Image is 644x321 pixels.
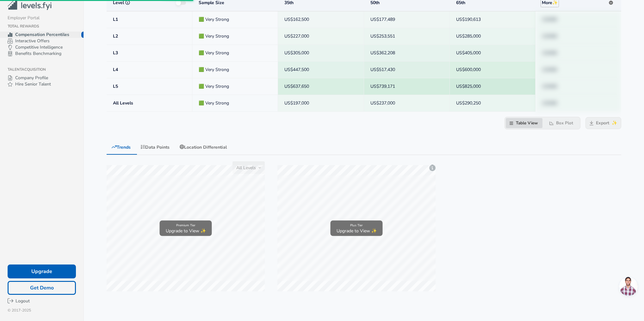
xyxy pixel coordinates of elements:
[364,28,450,45] td: US$253,551
[450,95,536,112] td: US$290,250
[450,62,536,78] td: US$600,000
[536,28,621,45] td: 123456
[536,11,621,28] td: 123456
[364,45,450,62] td: US$362,208
[199,33,229,39] span: 100+ Data points
[160,221,212,236] button: Premium TierUpgrade to View ✨
[536,95,621,112] td: 123456
[176,1,186,5] span: Premium tier access required to view data in your company's leveling structure.
[8,298,76,304] a: Logout
[199,83,229,89] span: 100+ Data points
[8,75,84,81] p: Company Profile
[8,308,31,313] span: © 2017- 2025
[8,44,84,51] p: Competitive Intelligence
[176,223,195,228] span: Premium Tier
[199,50,229,56] span: 100+ Data points
[364,62,450,78] td: US$517,430
[199,67,229,73] span: 100+ Data points
[450,28,536,45] td: US$285,000
[278,95,364,112] td: US$197,000
[450,11,536,28] td: US$190,613
[450,78,536,95] td: US$825,000
[141,145,170,150] span: Data Points
[506,121,541,126] div: Table View
[8,38,84,44] p: Interactive Offers
[364,95,450,112] td: US$237,000
[113,50,118,56] span: L3
[536,78,621,95] td: 123456
[350,223,363,228] span: Plus Tier
[585,117,621,129] a: Export
[113,16,118,22] span: L1
[278,45,364,62] td: US$305,000
[8,15,84,21] p: Employer Portal
[8,281,76,295] button: Get Demo
[8,297,76,305] button: Logout
[8,32,84,38] p: Compensation Percentiles
[278,11,364,28] td: US$162,500
[450,45,536,62] td: US$405,000
[112,145,131,150] span: Trends
[544,121,579,126] div: Box Plot
[364,78,450,95] td: US$739,171
[536,62,621,78] td: 123456
[278,28,364,45] td: US$227,000
[199,16,229,22] span: 100+ Data points
[278,62,364,78] td: US$447,500
[8,265,76,278] button: Upgrade
[113,83,118,89] span: L5
[278,78,364,95] td: US$637,650
[199,100,229,106] span: 100+ Data points
[113,100,133,106] span: All Levels
[113,33,118,39] span: L2
[612,120,617,126] span: Available on Plus tier
[619,277,638,296] div: 打開聊天
[331,221,383,236] button: Plus TierUpgrade to View ✨
[180,145,227,150] span: Location Differential
[8,51,84,57] p: Benefits Benchmarking
[536,45,621,62] td: 123456
[113,67,118,73] span: L4
[364,11,450,28] td: US$177,489
[8,81,84,87] p: Hire Senior Talent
